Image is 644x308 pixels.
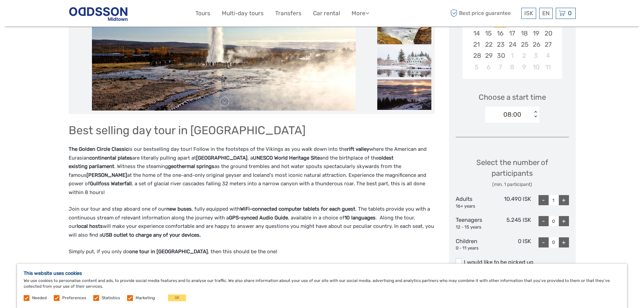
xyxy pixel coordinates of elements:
[494,28,506,39] div: Choose Tuesday, September 16th, 2025
[494,39,506,50] div: Choose Tuesday, September 23rd, 2025
[456,157,569,188] div: Select the number of participants
[542,62,554,73] div: Choose Saturday, October 11th, 2025
[78,10,86,19] button: Open LiveChat chat widget
[168,163,214,169] strong: geothermal springs
[377,14,431,44] img: b846a1ecf8ab4e89888a13218a665a4c_slider_thumbnail.jpg
[482,62,494,73] div: Choose Monday, October 6th, 2025
[377,47,431,77] img: 789d360b66274714a4298a4071a5bf9e_slider_thumbnail.jpg
[275,8,302,18] a: Transfers
[471,62,482,73] div: Choose Sunday, October 5th, 2025
[24,270,620,276] h5: This website uses cookies
[69,123,435,137] h1: Best selling day tour in [GEOGRAPHIC_DATA]
[524,10,533,17] span: ISK
[471,28,482,39] div: Choose Sunday, September 14th, 2025
[102,232,201,238] strong: USB outlet to charge any of your devices.
[471,39,482,50] div: Choose Sunday, September 21st, 2025
[542,28,554,39] div: Choose Saturday, September 20th, 2025
[347,146,369,152] strong: rift valley
[240,206,355,212] strong: WiFi-connected computer tablets for each guest
[518,62,530,73] div: Choose Thursday, October 9th, 2025
[506,62,518,73] div: Choose Wednesday, October 8th, 2025
[559,216,569,226] div: +
[166,206,192,212] strong: new buses
[503,110,521,119] div: 08:00
[377,79,431,110] img: e175debaa42941df996bc995c853bfbe_slider_thumbnail.jpg
[530,28,542,39] div: Choose Friday, September 19th, 2025
[482,50,494,61] div: Choose Monday, September 29th, 2025
[229,215,288,221] strong: GPS-synced Audio Guide
[102,295,120,301] label: Statistics
[518,50,530,61] div: Choose Thursday, October 2nd, 2025
[506,50,518,61] div: Choose Wednesday, October 1st, 2025
[62,295,86,301] label: Preferences
[313,8,340,18] a: Car rental
[344,215,376,221] strong: 10 languages
[69,247,435,256] p: Simply put, if you only do , then this should be the one!
[464,5,560,73] div: month 2025-09
[87,172,127,178] strong: [PERSON_NAME]
[168,294,186,301] button: OK
[539,216,549,226] div: -
[530,50,542,61] div: Choose Friday, October 3rd, 2025
[559,195,569,205] div: +
[456,181,569,188] div: (min. 1 participant)
[506,39,518,50] div: Choose Wednesday, September 24th, 2025
[69,5,128,22] img: Reykjavik Residence
[479,92,546,102] span: Choose a start time
[456,237,494,252] div: Children
[493,237,531,252] div: 0 ISK
[456,245,494,252] div: 0 - 11 years
[567,10,573,17] span: 0
[539,237,549,247] div: -
[542,39,554,50] div: Choose Saturday, September 27th, 2025
[253,155,320,161] strong: UNESCO World Heritage Site
[69,145,435,197] p: is our bestselling day tour! Follow in the footsteps of the Vikings as you walk down into the whe...
[129,248,208,255] strong: one tour in [GEOGRAPHIC_DATA]
[530,62,542,73] div: Choose Friday, October 10th, 2025
[456,195,494,209] div: Adults
[77,223,103,229] strong: local hosts
[539,8,553,19] div: EN
[69,205,435,239] p: Join our tour and step aboard one of our , fully equipped with . The tablets provide you with a c...
[456,258,569,266] label: I would like to be picked up
[456,203,494,210] div: 16+ years
[542,50,554,61] div: Choose Saturday, October 4th, 2025
[9,12,76,17] p: We're away right now. Please check back later!
[493,195,531,209] div: 10.490 ISK
[89,155,132,161] strong: continental plates
[136,295,155,301] label: Marketing
[69,146,128,152] strong: The Golden Circle Classic
[449,8,520,19] span: Best price guarantee
[482,39,494,50] div: Choose Monday, September 22nd, 2025
[195,8,210,18] a: Tours
[90,181,132,187] strong: Gullfoss Waterfall
[506,28,518,39] div: Choose Wednesday, September 17th, 2025
[518,28,530,39] div: Choose Thursday, September 18th, 2025
[494,62,506,73] div: Choose Tuesday, October 7th, 2025
[530,39,542,50] div: Choose Friday, September 26th, 2025
[32,295,47,301] label: Needed
[533,111,539,118] div: < >
[222,8,264,18] a: Multi-day tours
[482,28,494,39] div: Choose Monday, September 15th, 2025
[539,195,549,205] div: -
[17,264,627,308] div: We use cookies to personalise content and ads, to provide social media features and to analyse ou...
[352,8,369,18] a: More
[456,224,494,231] div: 12 - 15 years
[518,39,530,50] div: Choose Thursday, September 25th, 2025
[493,216,531,230] div: 5.245 ISK
[559,237,569,247] div: +
[196,155,247,161] strong: [GEOGRAPHIC_DATA]
[494,50,506,61] div: Choose Tuesday, September 30th, 2025
[456,216,494,230] div: Teenagers
[471,50,482,61] div: Choose Sunday, September 28th, 2025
